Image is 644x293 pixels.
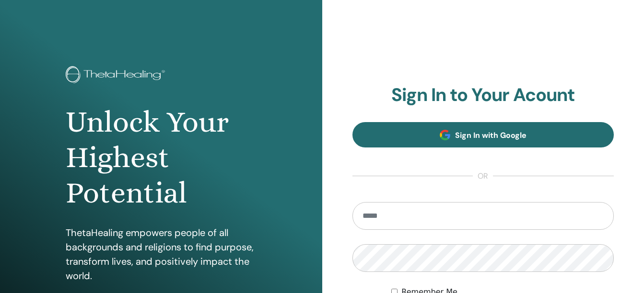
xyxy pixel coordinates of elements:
[473,170,493,182] span: or
[352,84,614,106] h2: Sign In to Your Acount
[352,122,614,147] a: Sign In with Google
[455,130,527,140] span: Sign In with Google
[66,225,257,283] p: ThetaHealing empowers people of all backgrounds and religions to find purpose, transform lives, a...
[66,104,257,211] h1: Unlock Your Highest Potential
